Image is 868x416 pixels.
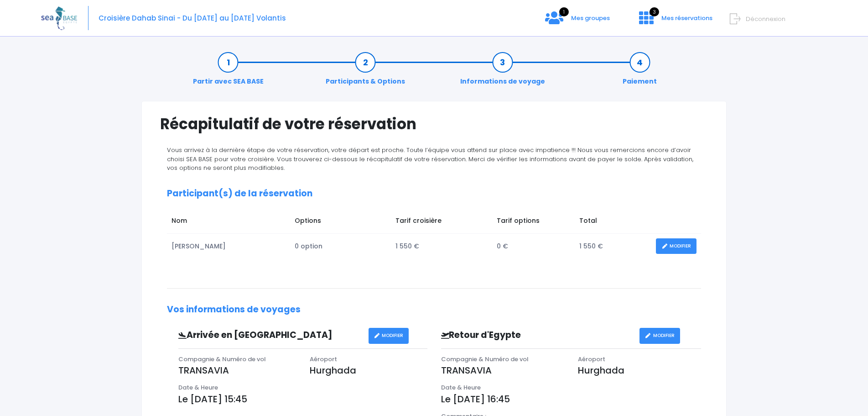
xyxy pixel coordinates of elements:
[434,330,639,341] h3: Retour d'Egypte
[571,14,610,22] span: Mes groupes
[172,330,369,341] h3: Arrivée en [GEOGRAPHIC_DATA]
[178,355,266,363] span: Compagnie & Numéro de vol
[178,392,427,406] p: Le [DATE] 15:45
[391,211,492,233] td: Tarif croisière
[290,211,391,233] td: Options
[618,58,661,86] a: Paiement
[441,363,564,377] p: TRANSAVIA
[441,355,529,363] span: Compagnie & Numéro de vol
[310,355,337,363] span: Aéroport
[661,14,712,22] span: Mes réservations
[632,17,718,26] a: 3 Mes réservations
[650,7,659,16] span: 3
[310,363,427,377] p: Hurghada
[160,115,708,133] h1: Récapitulatif de votre réservation
[746,15,785,23] span: Déconnexion
[492,234,575,259] td: 0 €
[188,58,268,86] a: Partir avec SEA BASE
[99,13,286,23] span: Croisière Dahab Sinai - Du [DATE] au [DATE] Volantis
[167,234,290,259] td: [PERSON_NAME]
[578,355,605,363] span: Aéroport
[391,234,492,259] td: 1 550 €
[639,328,680,344] a: MODIFIER
[456,58,550,86] a: Informations de voyage
[578,363,701,377] p: Hurghada
[441,392,702,406] p: Le [DATE] 16:45
[492,211,575,233] td: Tarif options
[656,238,696,254] a: MODIFIER
[167,305,701,315] h2: Vos informations de voyages
[167,146,693,172] span: Vous arrivez à la dernière étape de votre réservation, votre départ est proche. Toute l’équipe vo...
[178,363,296,377] p: TRANSAVIA
[441,383,481,392] span: Date & Heure
[321,58,410,86] a: Participants & Options
[538,17,617,26] a: 1 Mes groupes
[295,242,322,251] span: 0 option
[559,7,569,16] span: 1
[575,234,651,259] td: 1 550 €
[167,189,701,199] h2: Participant(s) de la réservation
[575,211,651,233] td: Total
[369,328,409,344] a: MODIFIER
[167,211,290,233] td: Nom
[178,383,218,392] span: Date & Heure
